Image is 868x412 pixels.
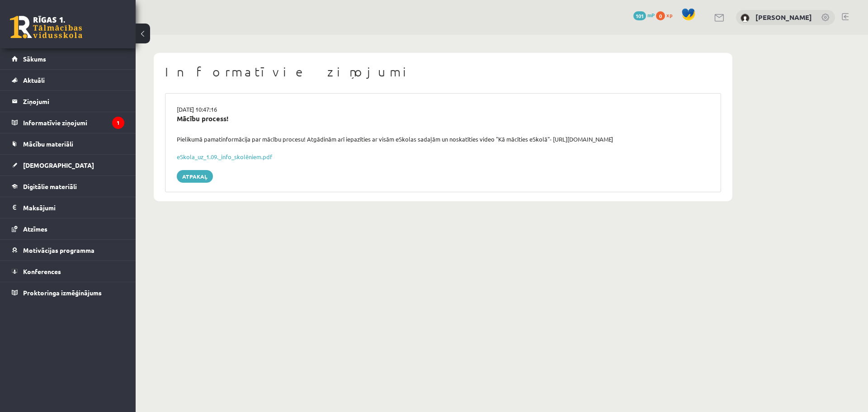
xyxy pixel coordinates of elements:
[12,218,124,239] a: Atzīmes
[656,11,677,19] a: 0 xp
[23,289,102,297] span: Proktoringa izmēģinājums
[12,261,124,282] a: Konferences
[12,48,124,69] a: Sākums
[12,155,124,175] a: [DEMOGRAPHIC_DATA]
[112,117,124,129] i: 1
[12,176,124,197] a: Digitālie materiāli
[170,105,716,114] div: [DATE] 10:47:16
[23,182,77,190] span: Digitālie materiāli
[177,153,272,161] a: eSkola_uz_1.09._info_skolēniem.pdf
[23,140,73,148] span: Mācību materiāli
[10,16,82,38] a: Rīgas 1. Tālmācības vidusskola
[23,91,124,112] legend: Ziņojumi
[12,133,124,154] a: Mācību materiāli
[165,64,721,80] h1: Informatīvie ziņojumi
[23,267,61,275] span: Konferences
[12,282,124,303] a: Proktoringa izmēģinājums
[12,91,124,112] a: Ziņojumi
[12,70,124,90] a: Aktuāli
[23,246,94,254] span: Motivācijas programma
[755,13,812,22] a: [PERSON_NAME]
[177,114,709,124] div: Mācību process!
[23,76,45,84] span: Aktuāli
[12,197,124,218] a: Maksājumi
[23,55,46,63] span: Sākums
[12,240,124,260] a: Motivācijas programma
[23,112,124,133] legend: Informatīvie ziņojumi
[12,112,124,133] a: Informatīvie ziņojumi1
[656,11,665,20] span: 0
[23,161,94,169] span: [DEMOGRAPHIC_DATA]
[23,225,47,233] span: Atzīmes
[170,135,716,144] div: Pielikumā pamatinformācija par mācību procesu! Atgādinām arī iepazīties ar visām eSkolas sadaļām ...
[633,11,655,19] a: 101 mP
[633,11,646,20] span: 101
[177,170,213,183] a: Atpakaļ
[666,11,672,19] span: xp
[647,11,655,19] span: mP
[23,197,124,218] legend: Maksājumi
[741,14,750,23] img: Markuss Orlovs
